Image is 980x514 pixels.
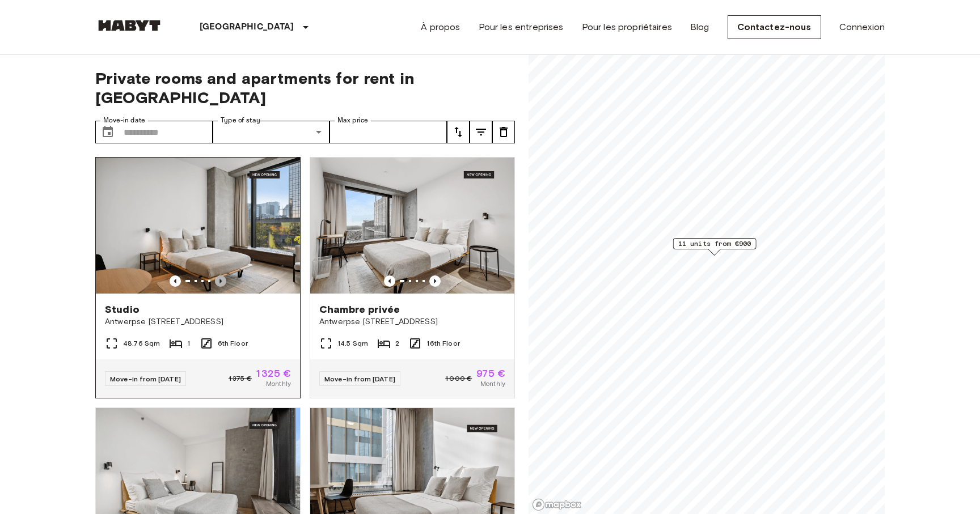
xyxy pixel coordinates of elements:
span: 11 units from €900 [678,239,751,249]
a: Connexion [839,20,885,34]
span: Move-in from [DATE] [110,375,181,383]
button: tune [470,121,492,143]
label: Move-in date [103,116,145,125]
button: Previous image [384,275,395,287]
span: 48.76 Sqm [123,338,160,349]
button: Previous image [429,275,441,287]
a: Pour les entreprises [479,20,564,34]
button: tune [447,121,470,143]
a: Marketing picture of unit BE-23-003-013-001Previous imagePrevious imageStudioAntwerpse [STREET_AD... [95,157,301,398]
img: Habyt [95,20,163,31]
button: Previous image [215,275,226,287]
a: À propos [421,20,460,34]
span: Antwerpse [STREET_ADDRESS] [105,316,291,328]
span: 1 [187,338,190,349]
label: Max price [337,116,368,125]
label: Type of stay [221,116,260,125]
a: Marketing picture of unit BE-23-003-063-002Previous imagePrevious imageChambre privéeAntwerpse [S... [310,157,515,398]
span: 1 325 € [256,368,291,379]
span: 975 € [476,368,505,379]
span: 1 000 € [445,373,472,384]
img: Marketing picture of unit BE-23-003-063-002 [310,158,514,294]
button: tune [492,121,515,143]
button: Choose date [96,121,119,143]
span: 16th Floor [426,338,460,349]
span: 1 375 € [229,373,252,384]
a: Blog [690,20,709,34]
img: Marketing picture of unit BE-23-003-013-001 [96,158,300,294]
span: 14.5 Sqm [337,338,368,349]
span: Move-in from [DATE] [324,375,395,383]
a: Pour les propriétaires [582,20,672,34]
span: Chambre privée [319,303,400,316]
span: Antwerpse [STREET_ADDRESS] [319,316,505,328]
span: 2 [395,338,399,349]
span: Monthly [266,379,291,389]
span: 6th Floor [218,338,248,349]
span: Studio [105,303,140,316]
span: Private rooms and apartments for rent in [GEOGRAPHIC_DATA] [95,69,515,107]
a: Contactez-nous [728,15,821,39]
a: Mapbox logo [532,498,582,511]
span: Monthly [480,379,505,389]
p: [GEOGRAPHIC_DATA] [200,20,294,34]
div: Map marker [673,238,757,256]
button: Previous image [170,275,181,287]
